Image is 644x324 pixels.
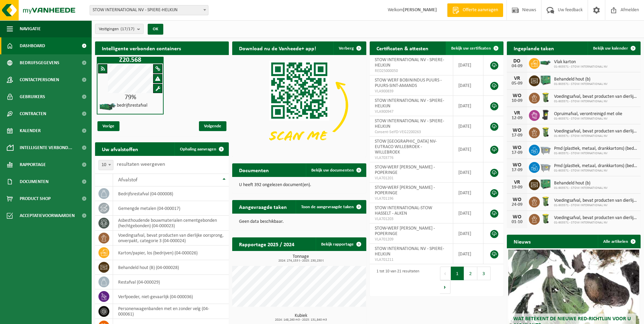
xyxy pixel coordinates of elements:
[113,289,229,304] td: verfpoeder, niet-gevaarlijk (04-000036)
[20,105,46,122] span: Contracten
[375,57,444,68] span: STOW INTERNATIONAL NV - SPIERE-HELKIJN
[99,160,113,170] span: 10
[453,96,483,116] td: [DATE]
[90,5,208,15] span: STOW INTERNATIONAL NV - SPIERE-HELKIJN
[446,41,503,55] a: Bekijk uw certificaten
[375,196,448,201] span: VLA701196
[20,122,41,139] span: Kalender
[540,92,551,103] img: WB-0140-HPE-GN-50
[20,156,46,173] span: Rapportage
[554,134,637,138] span: 01-903571 - STOW INTERNATIONAL NV
[113,186,229,201] td: bedrijfsrestafval (04-000008)
[554,186,608,190] span: 01-903571 - STOW INTERNATIONAL NV
[113,201,229,216] td: gemengde metalen (04-000017)
[593,46,628,51] span: Bekijk uw kalender
[95,24,144,34] button: Vestigingen(17/17)
[453,223,483,244] td: [DATE]
[554,77,608,82] span: Behandeld hout (b)
[554,221,637,225] span: 01-903571 - STOW INTERNATIONAL NV
[540,161,551,173] img: WB-2500-GAL-GY-01
[99,24,134,34] span: Vestigingen
[507,41,561,55] h2: Ingeplande taken
[20,173,49,190] span: Documenten
[453,162,483,183] td: [DATE]
[554,198,637,203] span: Voedingsafval, bevat producten van dierlijke oorsprong, onverpakt, categorie 3
[510,81,524,86] div: 05-09
[236,259,366,263] span: 2024: 274,153 t - 2025: 230,250 t
[375,78,442,88] span: STOW WERF BOBININDUS PUURS - PUURS-SINT-AMANDS
[510,168,524,173] div: 17-09
[113,246,229,260] td: karton/papier, los (bedrijven) (04-000026)
[375,216,448,222] span: VLA701203
[97,94,163,101] div: 79%
[20,88,45,105] span: Gebruikers
[316,237,366,251] a: Bekijk rapportage
[20,54,59,71] span: Bedrijfsgegevens
[339,46,354,51] span: Verberg
[20,190,51,207] span: Product Shop
[554,151,637,156] span: 01-903571 - STOW INTERNATIONAL NV
[510,93,524,98] div: WO
[554,163,637,169] span: Pmd (plastiek, metaal, drankkartons) (bedrijven)
[453,55,483,75] td: [DATE]
[117,103,147,108] h4: bedrijfsrestafval
[311,168,354,173] span: Bekijk uw documenten
[20,20,41,37] span: Navigatie
[20,139,72,156] span: Intelligente verbond...
[554,65,608,69] span: 01-903571 - STOW INTERNATIONAL NV
[510,58,524,64] div: DO
[236,318,366,322] span: 2024: 148,260 m3 - 2025: 131,840 m3
[375,226,435,236] span: STOW-WERF [PERSON_NAME] - POPERINGE
[148,24,163,35] button: OK
[95,142,145,156] h2: Uw afvalstoffen
[510,214,524,220] div: WO
[554,169,637,173] span: 01-903571 - STOW INTERNATIONAL NV
[98,57,162,64] h1: Z20.568
[540,178,551,190] img: PB-HB-1400-HPE-GN-01
[97,121,119,131] span: Vorige
[540,60,551,66] img: HK-XZ-20-GN-01
[375,246,444,257] span: STOW INTERNATIONAL NV - SPIERE-HELKIJN
[510,98,524,103] div: 10-09
[375,185,435,196] span: STOW-WERF [PERSON_NAME] - POPERINGE
[239,183,359,187] p: U heeft 392 ongelezen document(en).
[232,200,294,213] h2: Aangevraagde taken
[373,266,419,294] div: 1 tot 10 van 21 resultaten
[98,160,113,170] span: 10
[453,75,483,96] td: [DATE]
[554,129,637,134] span: Voedingsafval, bevat producten van dierlijke oorsprong, onverpakt, categorie 3
[447,3,503,17] a: Offerte aanvragen
[180,147,216,151] span: Ophaling aanvragen
[510,76,524,81] div: VR
[451,46,491,51] span: Bekijk uw certificaten
[453,116,483,137] td: [DATE]
[554,215,637,221] span: Voedingsafval, bevat producten van dierlijke oorsprong, onverpakt, categorie 3
[588,41,640,55] a: Bekijk uw kalender
[117,162,165,167] label: resultaten weergeven
[510,133,524,138] div: 17-09
[453,244,483,264] td: [DATE]
[461,7,500,14] span: Offerte aanvragen
[121,27,134,31] count: (17/17)
[440,280,450,294] button: Next
[113,260,229,275] td: behandeld hout (B) (04-000028)
[113,275,229,289] td: restafval (04-000029)
[453,137,483,162] td: [DATE]
[540,74,551,86] img: PB-HB-1400-HPE-GN-01
[20,37,45,54] span: Dashboard
[333,41,366,55] button: Verberg
[375,109,448,114] span: VLA900947
[510,145,524,150] div: WO
[113,231,229,246] td: voedingsafval, bevat producten van dierlijke oorsprong, onverpakt, categorie 3 (04-000024)
[540,196,551,207] img: WB-0140-HPE-GN-50
[453,183,483,203] td: [DATE]
[232,55,366,156] img: Download de VHEPlus App
[477,267,491,280] button: 3
[510,116,524,121] div: 12-09
[239,219,359,224] p: Geen data beschikbaar.
[99,103,116,111] img: HK-XZ-20-GN-01
[375,68,448,74] span: RED25000050
[301,205,354,209] span: Toon de aangevraagde taken
[375,129,448,135] span: Consent-SelfD-VEG2200263
[510,202,524,207] div: 24-09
